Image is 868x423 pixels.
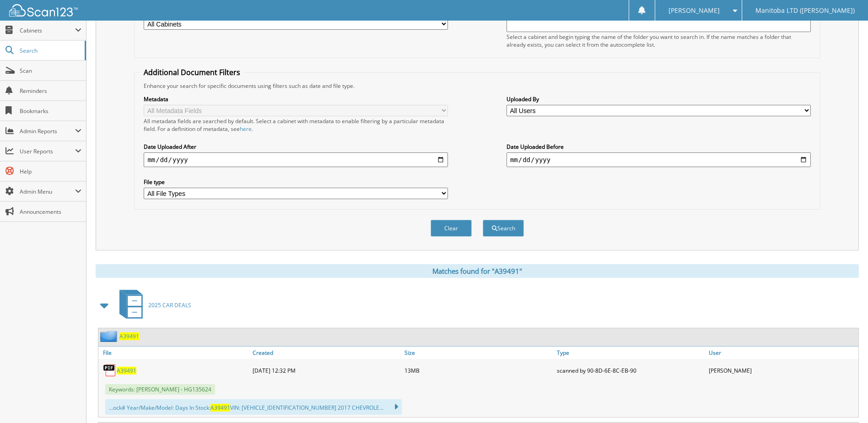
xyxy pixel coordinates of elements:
div: Enhance your search for specific documents using filters such as date and file type. [139,82,815,90]
a: A39491 [119,332,139,340]
iframe: Chat Widget [822,379,868,423]
a: A39491 [117,367,136,374]
a: Type [555,347,706,359]
span: Scan [20,67,81,75]
span: [PERSON_NAME] [669,8,720,13]
span: A39491 [210,404,230,412]
a: Size [402,347,554,359]
span: Manitoba LTD ([PERSON_NAME]) [755,8,855,13]
div: 13MB [402,361,554,380]
span: Cabinets [20,27,75,34]
div: [PERSON_NAME] [706,361,858,380]
a: here [240,125,252,133]
span: Keywords: [PERSON_NAME] - HG135624 [105,384,215,395]
a: File [98,347,250,359]
input: start [144,152,448,167]
label: File type [144,178,448,186]
span: Admin Reports [20,127,75,135]
span: Help [20,168,81,175]
label: Metadata [144,95,448,103]
img: PDF.png [103,363,117,377]
div: Select a cabinet and begin typing the name of the folder you want to search in. If the name match... [507,33,811,49]
span: Admin Menu [20,188,75,195]
div: [DATE] 12:32 PM [250,361,402,380]
div: All metadata fields are searched by default. Select a cabinet with metadata to enable filtering b... [144,117,448,133]
legend: Additional Document Filters [139,67,245,77]
span: 2025 CAR DEALS [148,301,191,309]
label: Date Uploaded After [144,143,448,151]
img: folder2.png [100,331,119,342]
input: end [507,152,811,167]
div: ...ock# Year/Make/Model: Days In Stock: VIN: [VEHICLE_IDENTIFICATION_NUMBER] 2017 CHEVROLE... [105,399,402,415]
a: 2025 CAR DEALS [114,287,191,323]
span: Reminders [20,87,81,95]
button: Clear [431,220,472,237]
span: Search [20,47,80,54]
span: Announcements [20,208,81,216]
button: Search [483,220,524,237]
span: User Reports [20,147,75,155]
img: scan123-logo-white.svg [9,4,78,16]
label: Date Uploaded Before [507,143,811,151]
a: Created [250,347,402,359]
span: Bookmarks [20,107,81,115]
label: Uploaded By [507,95,811,103]
div: scanned by 90-8D-6E-8C-EB-90 [555,361,706,380]
a: User [706,347,858,359]
div: Matches found for "A39491" [96,264,859,278]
